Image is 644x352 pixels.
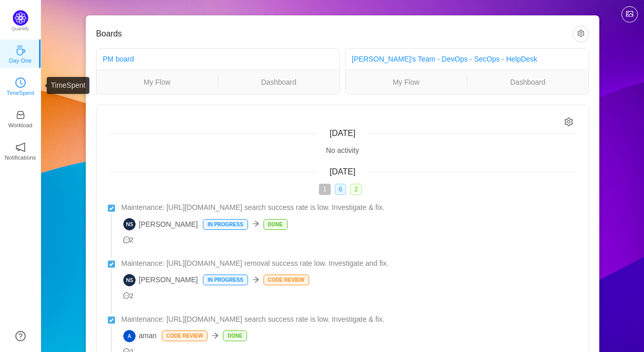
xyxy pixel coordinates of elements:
[15,45,26,55] i: icon: coffee
[109,145,576,156] div: No activity
[121,314,576,325] a: Maintenance: [URL][DOMAIN_NAME] search success rate is low. Investigate & fix.
[121,258,389,269] span: Maintenance: [URL][DOMAIN_NAME] removal success rate low. Investigate and fix.
[335,184,347,195] span: 6
[121,202,576,213] a: Maintenance: [URL][DOMAIN_NAME] search success rate is low. Investigate & fix.
[13,10,28,26] img: Quantify
[15,142,26,152] i: icon: notification
[123,330,136,342] img: A
[123,237,130,243] i: icon: message
[123,218,136,230] img: NS
[12,26,29,33] p: Quantify
[212,332,219,339] i: icon: arrow-right
[319,184,331,195] span: 1
[15,110,26,120] i: icon: inbox
[8,121,32,130] p: Workload
[15,331,26,341] a: icon: question-circle
[5,153,36,162] p: Notifications
[96,29,573,39] h3: Boards
[223,331,247,341] p: Done
[330,167,355,176] span: [DATE]
[103,55,134,63] a: PM board
[123,274,136,286] img: NS
[97,76,218,88] a: My Flow
[162,331,207,341] p: Code Review
[15,145,26,155] a: icon: notificationNotifications
[15,113,26,123] a: icon: inboxWorkload
[9,56,31,65] p: Day One
[264,275,309,285] p: Code Review
[352,55,537,63] a: [PERSON_NAME]'s Team - DevOps - SecOps - HelpDesk
[123,292,134,300] span: 2
[7,88,34,97] p: TimeSpent
[467,76,589,88] a: Dashboard
[203,220,247,229] p: In Progress
[573,26,589,42] button: icon: setting
[203,275,247,285] p: In Progress
[15,77,26,88] i: icon: clock-circle
[121,314,385,325] span: Maintenance: [URL][DOMAIN_NAME] search success rate is low. Investigate & fix.
[123,330,157,342] span: aman
[346,76,467,88] a: My Flow
[123,237,134,244] span: 2
[15,48,26,58] a: icon: coffeeDay One
[252,276,259,283] i: icon: arrow-right
[123,292,130,299] i: icon: message
[123,218,198,230] span: [PERSON_NAME]
[121,258,576,269] a: Maintenance: [URL][DOMAIN_NAME] removal success rate low. Investigate and fix.
[330,129,355,138] span: [DATE]
[123,274,198,286] span: [PERSON_NAME]
[15,81,26,91] a: icon: clock-circleTimeSpent
[252,220,259,227] i: icon: arrow-right
[350,184,362,195] span: 2
[218,76,340,88] a: Dashboard
[564,118,573,126] i: icon: setting
[121,202,385,213] span: Maintenance: [URL][DOMAIN_NAME] search success rate is low. Investigate & fix.
[621,6,638,23] button: icon: picture
[264,220,287,229] p: Done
